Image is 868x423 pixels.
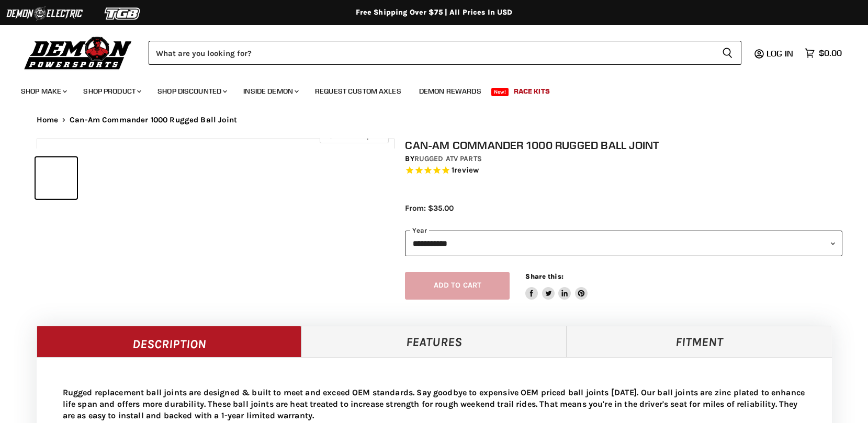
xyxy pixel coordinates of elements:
h1: Can-Am Commander 1000 Rugged Ball Joint [405,139,842,152]
a: Log in [762,49,799,58]
span: From: $35.00 [405,203,454,213]
div: by [405,153,842,165]
a: Race Kits [506,81,558,102]
a: Inside Demon [235,81,305,102]
span: Rated 5.0 out of 5 stars 1 reviews [405,165,842,176]
a: Shop Product [75,81,148,102]
div: Free Shipping Over $75 | All Prices In USD [16,8,853,17]
button: Search [714,41,741,65]
img: Demon Electric Logo 2 [5,4,84,24]
span: Click to expand [325,132,383,140]
span: Share this: [525,272,563,280]
a: Fitment [567,326,832,357]
a: Request Custom Axles [307,81,409,102]
span: review [454,165,479,175]
a: Description [37,326,302,357]
a: Features [301,326,567,357]
a: Rugged ATV Parts [414,154,482,163]
img: TGB Logo 2 [84,4,162,24]
select: year [405,231,842,256]
span: New! [491,88,509,96]
form: Product [149,41,741,65]
p: Rugged replacement ball joints are designed & built to meet and exceed OEM standards. Say goodbye... [63,387,806,421]
button: Can-Am Commander 1000 Rugged Ball Joint thumbnail [36,157,77,199]
span: Can-Am Commander 1000 Rugged Ball Joint [70,116,237,124]
span: Log in [766,48,793,59]
ul: Main menu [13,76,839,102]
a: $0.00 [799,45,847,61]
input: Search [149,41,714,65]
aside: Share this: [525,272,588,300]
a: Shop Make [13,81,73,102]
a: Demon Rewards [411,81,489,102]
span: $0.00 [819,48,842,58]
a: Shop Discounted [150,81,233,102]
img: Demon Powersports [21,34,136,71]
a: Home [37,116,59,124]
button: Can-Am Commander 1000 Rugged Ball Joint thumbnail [80,157,121,199]
nav: Breadcrumbs [16,116,853,124]
span: 1 reviews [452,165,479,175]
